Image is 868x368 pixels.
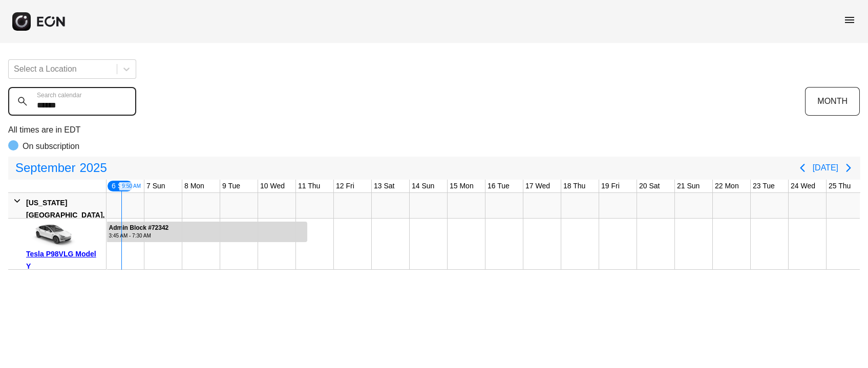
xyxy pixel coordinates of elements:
[485,180,512,192] div: 16 Tue
[789,180,817,192] div: 24 Wed
[26,248,102,272] div: Tesla P98VLG Model Y
[448,180,476,192] div: 15 Mon
[599,180,622,192] div: 19 Fri
[523,180,552,192] div: 17 Wed
[827,180,853,192] div: 25 Thu
[109,232,169,240] div: 3:45 AM - 7:30 AM
[37,91,81,99] label: Search calendar
[77,158,109,178] span: 2025
[182,180,206,192] div: 8 Mon
[23,140,79,153] p: On subscription
[8,124,860,136] p: All times are in EDT
[334,180,356,192] div: 12 Fri
[713,180,741,192] div: 22 Mon
[109,224,169,232] div: Admin Block #72342
[144,180,167,192] div: 7 Sun
[843,14,856,26] span: menu
[9,158,113,178] button: September2025
[675,180,702,192] div: 21 Sun
[561,180,587,192] div: 18 Thu
[637,180,662,192] div: 20 Sat
[838,158,859,178] button: Next page
[813,159,838,177] button: [DATE]
[792,158,813,178] button: Previous page
[372,180,396,192] div: 13 Sat
[37,219,308,242] div: Rented for 8 days by Admin Block Current status is rental
[220,180,242,192] div: 9 Tue
[751,180,777,192] div: 23 Tue
[296,180,322,192] div: 11 Thu
[410,180,436,192] div: 14 Sun
[26,197,104,233] div: [US_STATE][GEOGRAPHIC_DATA], [GEOGRAPHIC_DATA]
[805,87,860,116] button: MONTH
[107,180,134,192] div: 6 Sat
[13,158,77,178] span: September
[258,180,287,192] div: 10 Wed
[26,222,77,248] img: car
